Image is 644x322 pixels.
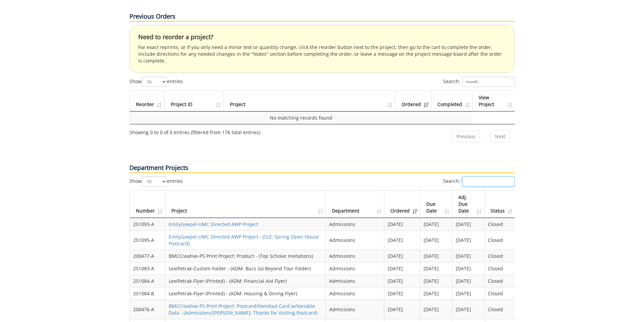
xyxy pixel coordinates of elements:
[165,262,326,275] td: LexiPetrak-Custom Folder - (ADM: Bucs Go Beyond Tour Folder)
[484,300,515,319] td: Closed
[326,230,385,250] td: Admissions
[326,300,385,319] td: Admissions
[384,287,420,300] td: [DATE]
[384,275,420,287] td: [DATE]
[130,287,165,300] td: 251084-B
[165,91,224,112] th: Project ID: activate to sort column ascending
[473,91,515,112] th: View Project: activate to sort column ascending
[130,300,165,319] td: 200476-A
[326,262,385,275] td: Admissions
[452,131,480,142] a: Previous
[130,250,165,262] td: 200477-A
[326,275,385,287] td: Admissions
[491,131,510,142] a: Next
[129,12,515,22] p: Previous Orders
[129,126,260,136] div: Showing 0 to 0 of 0 entries (filtered from 176 total entries)
[484,287,515,300] td: Closed
[129,176,183,187] label: Show entries
[420,275,452,287] td: [DATE]
[384,191,420,218] th: Ordered: activate to sort column ascending
[420,218,452,230] td: [DATE]
[130,191,165,218] th: Number: activate to sort column ascending
[142,77,167,87] select: Showentries
[420,250,452,262] td: [DATE]
[130,275,165,287] td: 251084-A
[396,91,431,112] th: Ordered: activate to sort column ascending
[484,230,515,250] td: Closed
[452,275,484,287] td: [DATE]
[420,300,452,319] td: [DATE]
[484,191,515,218] th: Status: activate to sort column ascending
[452,300,484,319] td: [DATE]
[165,287,326,300] td: LexiPetrak-Flyer (Printed) - (ADM: Housing & Dining Flyer)
[443,176,515,187] label: Search:
[452,250,484,262] td: [DATE]
[452,218,484,230] td: [DATE]
[130,230,165,250] td: 251095-A
[169,233,319,247] a: EmilyGoepel-UMC Directed AWP Project - (SLE: Spring Open House Postcard)
[169,221,258,227] a: EmilyGoepel-UMC Directed AWP Project
[165,275,326,287] td: LexiPetrak-Flyer (Printed) - (ADM: Financial Aid Flyer)
[142,176,167,187] select: Showentries
[326,287,385,300] td: Admissions
[452,230,484,250] td: [DATE]
[384,230,420,250] td: [DATE]
[484,250,515,262] td: Closed
[165,250,326,262] td: BMCCreative-PS Print Project: Product - (Top Scholar Invitations)
[138,34,506,41] h4: Need to reorder a project?
[129,77,183,87] label: Show entries
[384,300,420,319] td: [DATE]
[452,262,484,275] td: [DATE]
[130,262,165,275] td: 251083-A
[462,77,515,87] input: Search:
[169,303,317,316] a: BMCCreative-PS Print Project: Postcard/Handout Card w/Variable Data - (Admissions/[PERSON_NAME]: ...
[224,91,396,112] th: Project: activate to sort column ascending
[452,287,484,300] td: [DATE]
[443,77,515,87] label: Search:
[129,164,515,173] p: Department Projects
[431,91,473,112] th: Completed: activate to sort column ascending
[420,287,452,300] td: [DATE]
[420,191,452,218] th: Due Date: activate to sort column ascending
[484,262,515,275] td: Closed
[130,91,165,112] th: Reorder: activate to sort column ascending
[484,275,515,287] td: Closed
[420,230,452,250] td: [DATE]
[326,250,385,262] td: Admissions
[452,191,484,218] th: Adj. Due Date: activate to sort column ascending
[384,250,420,262] td: [DATE]
[420,262,452,275] td: [DATE]
[130,112,473,124] td: No matching records found
[384,262,420,275] td: [DATE]
[165,191,326,218] th: Project: activate to sort column ascending
[326,191,385,218] th: Department: activate to sort column ascending
[326,218,385,230] td: Admissions
[384,218,420,230] td: [DATE]
[138,44,506,64] p: For exact reprints, or if you only need a minor text or quantity change, click the reorder button...
[484,218,515,230] td: Closed
[462,176,515,187] input: Search:
[130,218,165,230] td: 251093-A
